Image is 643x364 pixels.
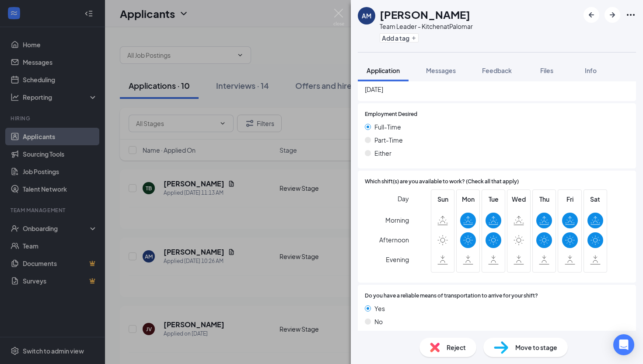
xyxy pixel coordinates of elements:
span: Messages [426,66,456,74]
svg: ArrowRight [607,10,618,20]
span: Morning [385,212,409,228]
span: Which shift(s) are you available to work? (Check all that apply) [365,178,519,186]
span: [DATE] [365,84,629,94]
span: Mon [460,194,476,204]
span: Sat [587,194,603,204]
span: Day [398,194,409,203]
button: PlusAdd a tag [380,33,419,42]
span: Fri [562,194,578,204]
span: Do you have a reliable means of transportation to arrive for your shift? [365,292,538,300]
span: Info [585,66,597,74]
span: Tue [486,194,501,204]
svg: Plus [411,35,416,41]
span: Yes [374,304,385,313]
span: Part-Time [374,135,403,145]
div: Team Leader - Kitchen at Palomar [380,22,473,31]
span: Feedback [482,66,512,74]
h1: [PERSON_NAME] [380,7,470,22]
span: Either [374,148,391,158]
span: Afternoon [379,232,409,248]
span: Application [367,66,400,74]
div: Open Intercom Messenger [613,334,634,355]
span: Evening [386,252,409,267]
svg: Ellipses [626,10,636,20]
span: Sun [435,194,451,204]
svg: ArrowLeftNew [586,10,597,20]
button: ArrowLeftNew [584,7,599,23]
div: AM [362,11,371,20]
button: ArrowRight [605,7,620,23]
span: Wed [511,194,527,204]
span: Files [540,66,553,74]
span: No [374,317,383,326]
span: Move to stage [515,343,557,352]
span: Full-Time [374,122,401,132]
span: Reject [447,343,466,352]
span: Employment Desired [365,110,417,119]
span: Thu [536,194,552,204]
